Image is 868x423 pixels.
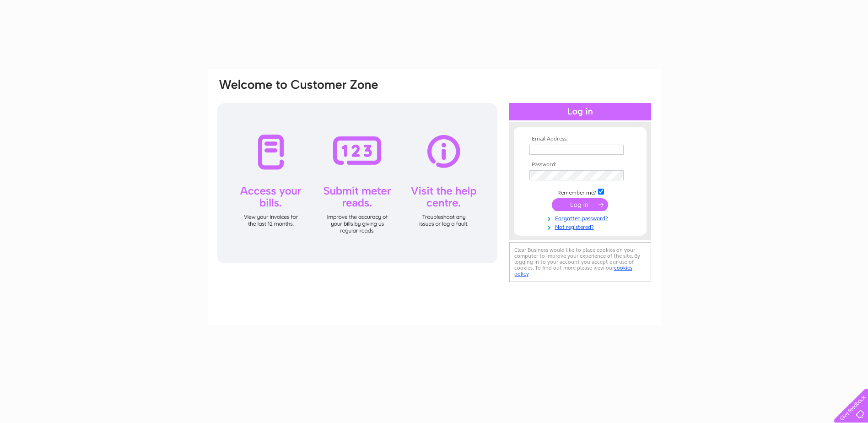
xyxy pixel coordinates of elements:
[552,198,608,211] input: Submit
[529,222,633,231] a: Not registered?
[514,265,632,277] a: cookies policy
[527,136,633,142] th: Email Address:
[529,213,633,222] a: Forgotten password?
[527,187,633,196] td: Remember me?
[509,242,651,282] div: Clear Business would like to place cookies on your computer to improve your experience of the sit...
[527,162,633,168] th: Password:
